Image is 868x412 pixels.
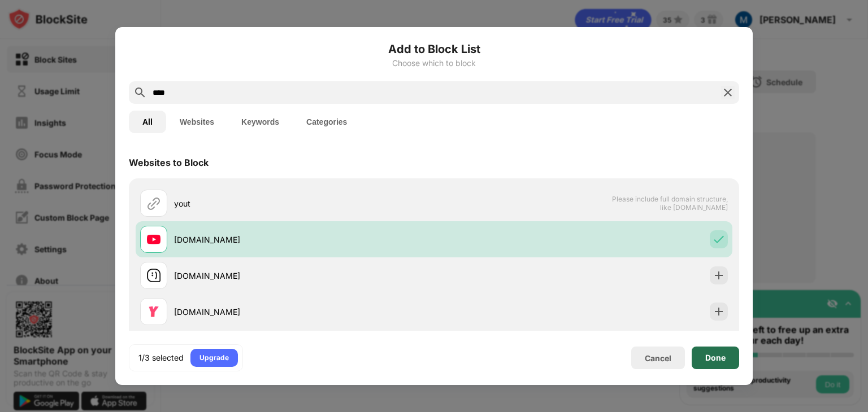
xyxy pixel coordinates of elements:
[166,111,228,133] button: Websites
[129,41,739,58] h6: Add to Block List
[147,269,160,282] img: favicons
[147,196,160,210] img: url.svg
[138,352,184,363] div: 1/3 selected
[129,157,209,168] div: Websites to Block
[174,270,434,282] div: [DOMAIN_NAME]
[129,111,166,133] button: All
[645,353,671,363] div: Cancel
[174,234,434,246] div: [DOMAIN_NAME]
[611,195,728,212] span: Please include full domain structure, like [DOMAIN_NAME]
[199,352,229,363] div: Upgrade
[228,111,293,133] button: Keywords
[174,306,434,318] div: [DOMAIN_NAME]
[721,86,735,99] img: search-close
[174,198,434,209] div: yout
[147,305,160,318] img: favicons
[133,86,147,99] img: search.svg
[147,233,160,246] img: favicons
[293,111,361,133] button: Categories
[705,353,726,362] div: Done
[129,59,739,68] div: Choose which to block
